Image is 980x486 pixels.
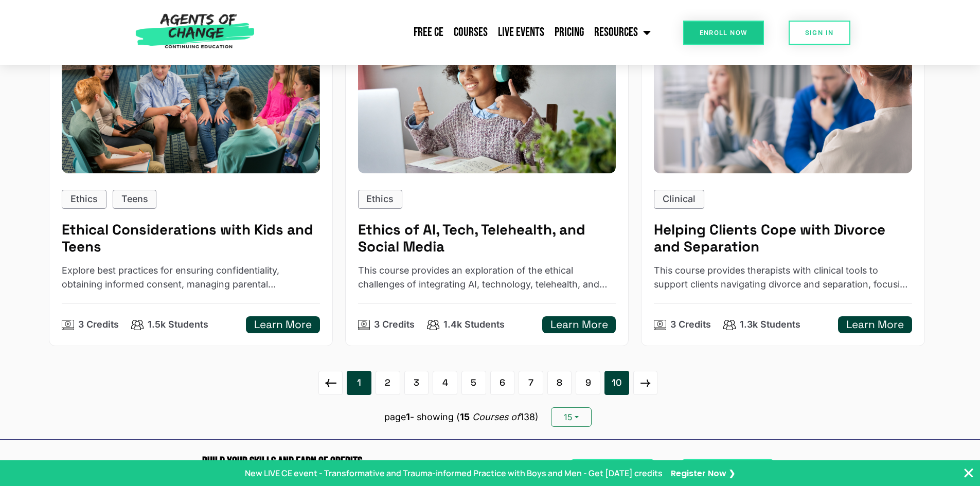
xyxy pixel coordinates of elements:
a: 1 [347,371,371,395]
p: 1.3k Students [740,318,800,332]
p: page - showing ( 138) [384,410,539,424]
a: Courses [449,20,493,45]
p: This course provides therapists with clinical tools to support clients navigating divorce and sep... [654,264,912,292]
a: 9 [576,371,600,395]
a: Live Events [493,20,549,45]
a: 10 [604,371,629,395]
i: Courses of [472,411,520,422]
p: 3 Credits [78,318,119,332]
img: Ethics of AI, Tech, Telehealth, and Social Media (3 Ethics CE Credit) [358,31,616,173]
a: Free Preview [677,459,778,485]
a: 3 [404,371,429,395]
h5: Learn More [550,318,608,331]
a: Free CE [408,20,449,45]
p: Ethics [70,192,98,206]
a: SIGN IN [789,21,850,45]
a: 5 [461,371,486,395]
a: Helping Clients Cope with Divorce and Separation (3 General CE Credit)Clinical Helping Clients Co... [641,18,924,346]
b: 15 [460,411,470,422]
a: 7 [519,371,543,395]
h5: Helping Clients Cope with Divorce and Separation [654,221,912,256]
span: SIGN IN [805,29,834,36]
img: Ethical Considerations with Kids and Teens (3 Ethics CE Credit) [62,31,320,173]
a: Register Now ❯ [671,467,735,480]
button: Close Banner [963,467,975,479]
p: 3 Credits [670,318,711,332]
a: 6 [490,371,515,395]
nav: Menu [260,20,656,45]
h5: Ethics of AI, Tech, Telehealth, and Social Media [358,221,616,256]
b: 1 [406,411,410,422]
p: Clinical [663,192,696,206]
p: Ethics [366,192,394,206]
a: Resources [589,20,656,45]
a: 2 [376,371,400,395]
h2: Build Your Skills and Earn CE CREDITS [202,456,485,469]
a: Enroll Now [683,21,764,45]
a: Enroll Now [564,459,661,485]
img: Helping Clients Cope with Divorce and Separation (3 General CE Credit) [654,31,912,173]
p: 1.5k Students [148,318,208,332]
p: Explore best practices for ensuring confidentiality, obtaining informed consent, managing parenta... [62,264,320,292]
a: 8 [547,371,572,395]
p: 1.4k Students [443,318,505,332]
button: 15 [551,407,592,427]
span: Enroll Now [700,29,747,36]
p: This course provides an exploration of the ethical challenges of integrating AI, technology, tele... [358,264,616,292]
p: 3 Credits [374,318,415,332]
h5: Learn More [846,318,904,331]
a: 4 [433,371,457,395]
a: Pricing [549,20,589,45]
a: Ethical Considerations with Kids and Teens (3 Ethics CE Credit)EthicsTeens Ethical Considerations... [49,18,332,346]
p: New LIVE CE event - Transformative and Trauma-informed Practice with Boys and Men - Get [DATE] cr... [245,467,663,479]
p: Teens [121,192,148,206]
h5: Ethical Considerations with Kids and Teens [62,221,320,256]
h5: Learn More [254,318,312,331]
a: Ethics of AI, Tech, Telehealth, and Social Media (3 Ethics CE Credit)Ethics Ethics of AI, Tech, T... [345,18,629,346]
